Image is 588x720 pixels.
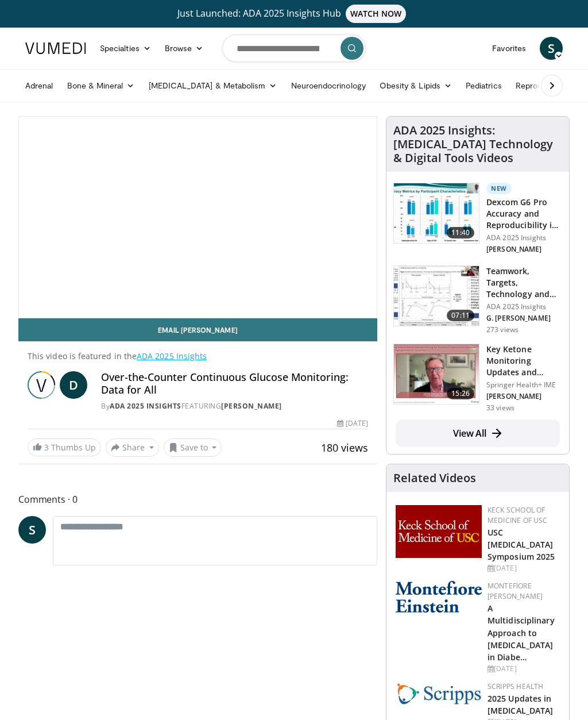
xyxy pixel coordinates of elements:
[393,265,562,334] a: 07:11 Teamwork, Targets, Technology and Tight Glycemia (4T) in New-Onset T… ADA 2025 Insights G. ...
[93,37,158,60] a: Specialties
[337,418,368,429] div: [DATE]
[18,74,60,97] a: Adrenal
[60,371,87,399] a: D
[373,74,459,97] a: Obesity & Lipids
[221,401,282,411] a: [PERSON_NAME]
[396,505,482,558] img: 7b941f1f-d101-407a-8bfa-07bd47db01ba.png.150x105_q85_autocrop_double_scale_upscale_version-0.2.jpg
[486,344,562,378] h3: Key Ketone Monitoring Updates and Highlights From the ADA 2025 Confe…
[488,693,553,716] a: 2025 Updates in [MEDICAL_DATA]
[459,74,509,97] a: Pediatrics
[19,117,377,318] video-js: Video Player
[486,302,562,311] p: ADA 2025 Insights
[488,581,543,601] a: Montefiore [PERSON_NAME]
[486,183,512,194] p: New
[394,344,479,404] img: 87a22eda-e024-44e7-8c32-841d62c9a097.150x105_q85_crop-smart_upscale.jpg
[18,492,377,507] span: Comments 0
[396,682,482,705] img: c9f2b0b7-b02a-4276-a72a-b0cbb4230bc1.jpg.150x105_q85_autocrop_double_scale_upscale_version-0.2.jpg
[447,227,474,238] span: 11:40
[18,5,570,23] a: Just Launched: ADA 2025 Insights HubWATCH NOW
[488,603,555,662] a: A Multidisciplinary Approach to [MEDICAL_DATA] in Diabe…
[486,197,562,231] h3: Dexcom G6 Pro Accuracy and Reproducibility in the [MEDICAL_DATA]
[101,371,368,396] h4: Over-the-Counter Continuous Glucose Monitoring: Data for All
[486,245,562,254] p: [PERSON_NAME]
[28,371,55,399] img: ADA 2025 Insights
[18,318,377,341] a: Email [PERSON_NAME]
[486,314,562,323] p: G. [PERSON_NAME]
[284,74,373,97] a: Neuroendocrinology
[488,664,560,674] div: [DATE]
[28,351,368,362] p: This video is featured in the
[110,401,181,411] a: ADA 2025 Insights
[44,442,49,453] span: 3
[137,351,207,361] a: ADA 2025 Insights
[486,392,562,401] p: [PERSON_NAME]
[540,37,563,60] a: S
[60,74,142,97] a: Bone & Mineral
[488,563,560,573] div: [DATE]
[28,438,101,456] a: 3 Thumbs Up
[393,124,562,165] h4: ADA 2025 Insights: [MEDICAL_DATA] Technology & Digital Tools Videos
[222,34,366,62] input: Search topics, interventions
[101,401,368,411] div: By FEATURING
[158,37,211,60] a: Browse
[488,527,555,562] a: USC [MEDICAL_DATA] Symposium 2025
[486,403,514,413] p: 33 views
[346,5,407,23] span: WATCH NOW
[509,74,572,97] a: Reproductive
[396,419,560,447] a: View All
[164,438,222,457] button: Save to
[321,441,368,455] span: 180 views
[447,388,474,399] span: 15:26
[488,682,543,691] a: Scripps Health
[486,233,562,242] p: ADA 2025 Insights
[25,43,86,54] img: VuMedi Logo
[488,505,548,525] a: Keck School of Medicine of USC
[396,581,482,613] img: b0142b4c-93a1-4b58-8f91-5265c282693c.png.150x105_q85_autocrop_double_scale_upscale_version-0.2.png
[447,310,474,321] span: 07:11
[106,438,159,457] button: Share
[393,183,562,256] a: 11:40 New Dexcom G6 Pro Accuracy and Reproducibility in the [MEDICAL_DATA] ADA 2025 Insights [PER...
[18,516,46,544] a: S
[394,183,479,243] img: 16431823-041e-4570-ae24-65a432aa9d2c.150x105_q85_crop-smart_upscale.jpg
[485,37,533,60] a: Favorites
[486,325,519,334] p: 273 views
[486,265,562,300] h3: Teamwork, Targets, Technology and Tight Glycemia (4T) in New-Onset T…
[393,471,476,485] h4: Related Videos
[142,74,284,97] a: [MEDICAL_DATA] & Metabolism
[393,344,562,413] a: 15:26 Key Ketone Monitoring Updates and Highlights From the ADA 2025 Confe… Springer Health+ IME ...
[394,266,479,326] img: 03c0ef2b-7c4c-417c-b28e-4cea3dd6a8b6.150x105_q85_crop-smart_upscale.jpg
[486,380,562,390] p: Springer Health+ IME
